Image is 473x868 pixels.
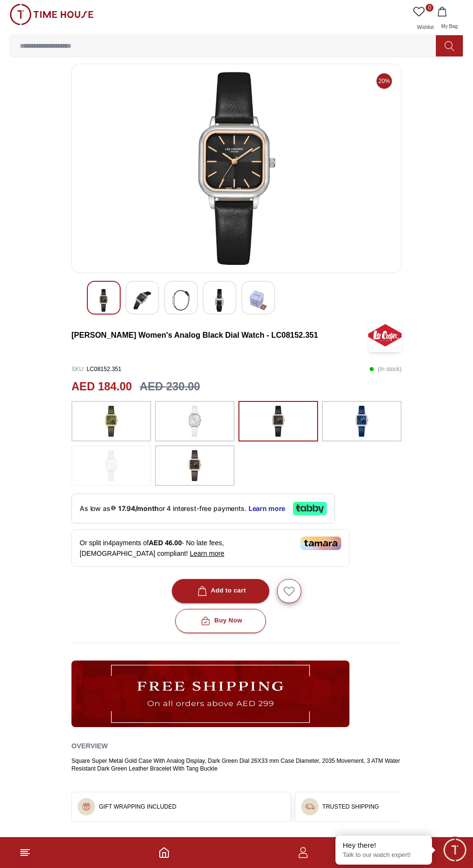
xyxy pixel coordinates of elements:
[71,362,121,376] p: LC08152.351
[426,4,433,12] span: 0
[71,378,132,395] h2: AED 184.00
[183,450,207,481] img: ...
[71,366,85,372] span: SKU :
[411,4,435,35] a: 0Wishlist
[95,289,112,312] img: Lee Cooper Women's Analog Dark Green Dial Watch - LC08152.177
[172,579,270,603] button: Add to cart
[71,757,402,772] div: Square Super Metal Gold Case With Analog Display, Dark Green Dial 26X33 mm Case Diameter, 2035 Mo...
[82,802,91,812] img: ...
[211,289,228,312] img: Lee Cooper Women's Analog Dark Green Dial Watch - LC08152.177
[250,289,267,312] img: Lee Cooper Women's Analog Dark Green Dial Watch - LC08152.177
[71,330,368,341] h3: [PERSON_NAME] Women's Analog Black Dial Watch - LC08152.351
[99,803,176,811] h3: GIFT WRAPPING INCLUDED
[369,362,402,376] p: ( In stock )
[376,73,392,89] span: 20%
[343,840,425,850] div: Hey there!
[10,4,94,25] img: ...
[183,406,207,437] img: ...
[71,661,349,727] img: ...
[195,585,246,596] div: Add to cart
[158,847,170,858] a: Home
[437,24,461,29] span: My Bag
[134,289,151,312] img: Lee Cooper Women's Analog Dark Green Dial Watch - LC08152.177
[368,318,402,352] img: Lee Cooper Women's Analog Black Dial Watch - LC08152.351
[80,72,393,265] img: Lee Cooper Women's Analog Dark Green Dial Watch - LC08152.177
[139,378,200,395] h3: AED 230.00
[190,550,224,557] span: Learn more
[149,539,181,547] span: AED 46.00
[350,406,374,437] img: ...
[199,615,242,626] div: Buy Now
[300,537,341,550] img: Tamara
[266,406,291,437] img: ...
[172,289,190,312] img: Lee Cooper Women's Analog Dark Green Dial Watch - LC08152.177
[413,25,437,30] span: Wishlist
[435,4,463,35] button: My Bag
[343,851,425,859] p: Talk to our watch expert!
[71,529,349,567] div: Or split in 4 payments of - No late fees, [DEMOGRAPHIC_DATA] compliant!
[322,803,379,811] h3: TRUSTED SHIPPING
[71,739,108,753] h2: Overview
[99,406,124,437] img: ...
[305,802,315,812] img: ...
[99,450,124,481] img: ...
[442,837,468,863] div: Chat Widget
[175,609,266,633] button: Buy Now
